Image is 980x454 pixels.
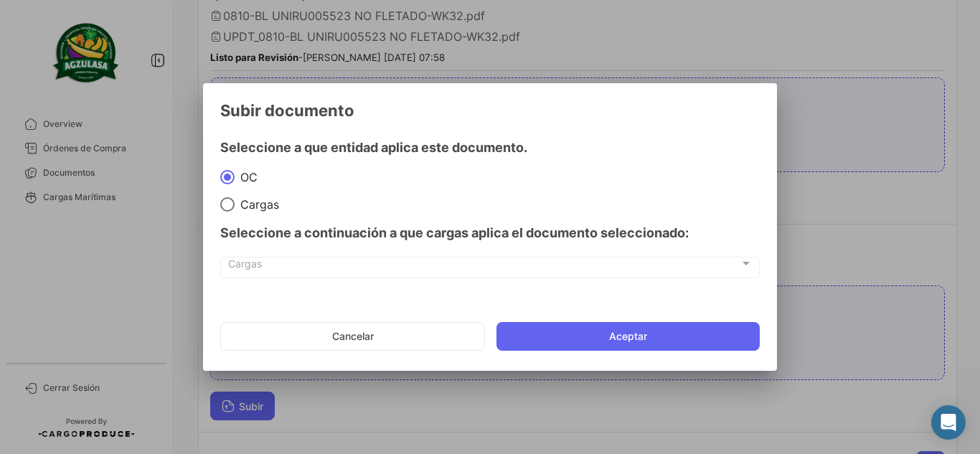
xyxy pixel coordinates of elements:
button: Cancelar [220,322,485,351]
h4: Seleccione a que entidad aplica este documento. [220,138,760,158]
div: Abrir Intercom Messenger [931,405,966,440]
span: Cargas [235,197,279,212]
h4: Seleccione a continuación a que cargas aplica el documento seleccionado: [220,223,760,243]
span: Cargas [228,260,740,273]
span: OC [235,170,258,184]
h3: Subir documento [220,100,760,120]
button: Aceptar [496,322,760,351]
